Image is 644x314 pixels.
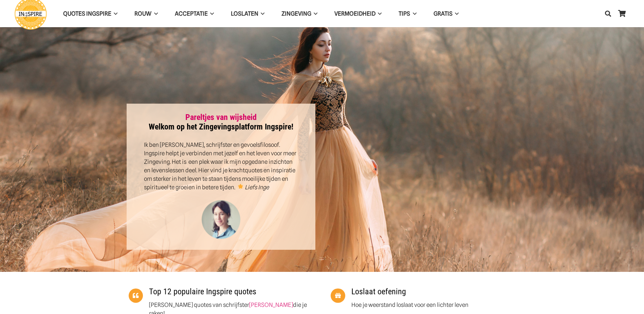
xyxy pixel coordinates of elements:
[601,5,615,22] a: Zoeken
[399,10,410,17] span: TIPS
[453,5,459,22] span: GRATIS Menu
[238,184,243,190] img: 🌟
[149,112,293,132] strong: Welkom op het Zingevingsplatform Ingspire!
[410,5,416,22] span: TIPS Menu
[258,5,264,22] span: Loslaten Menu
[434,10,453,17] span: GRATIS
[311,5,317,22] span: Zingeving Menu
[249,301,293,308] a: [PERSON_NAME]
[208,5,214,22] span: Acceptatie Menu
[151,5,158,22] span: ROUW Menu
[175,10,208,17] span: Acceptatie
[245,184,269,191] em: Liefs Inge
[351,301,468,309] p: Hoe je weerstand loslaat voor een lichter leven
[185,112,257,122] a: Pareltjes van wijsheid
[111,5,117,22] span: QUOTES INGSPIRE Menu
[126,5,166,22] a: ROUWROUW Menu
[201,200,241,241] img: Inge Geertzen - schrijfster Ingspire.nl, markteer en handmassage therapeut
[390,5,425,22] a: TIPSTIPS Menu
[375,5,382,22] span: VERMOEIDHEID Menu
[55,5,126,22] a: QUOTES INGSPIREQUOTES INGSPIRE Menu
[63,10,111,17] span: QUOTES INGSPIRE
[331,289,351,303] a: Loslaat oefening
[222,5,273,22] a: LoslatenLoslaten Menu
[326,5,390,22] a: VERMOEIDHEIDVERMOEIDHEID Menu
[166,5,222,22] a: AcceptatieAcceptatie Menu
[273,5,326,22] a: ZingevingZingeving Menu
[231,10,258,17] span: Loslaten
[425,5,467,22] a: GRATISGRATIS Menu
[281,10,311,17] span: Zingeving
[129,289,149,303] a: Top 12 populaire Ingspire quotes
[134,10,151,17] span: ROUW
[334,10,375,17] span: VERMOEIDHEID
[144,141,298,192] p: Ik ben [PERSON_NAME], schrijfster en gevoelsfilosoof. Ingspire helpt je verbinden met jezelf en h...
[149,287,256,296] a: Top 12 populaire Ingspire quotes
[351,287,406,296] a: Loslaat oefening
